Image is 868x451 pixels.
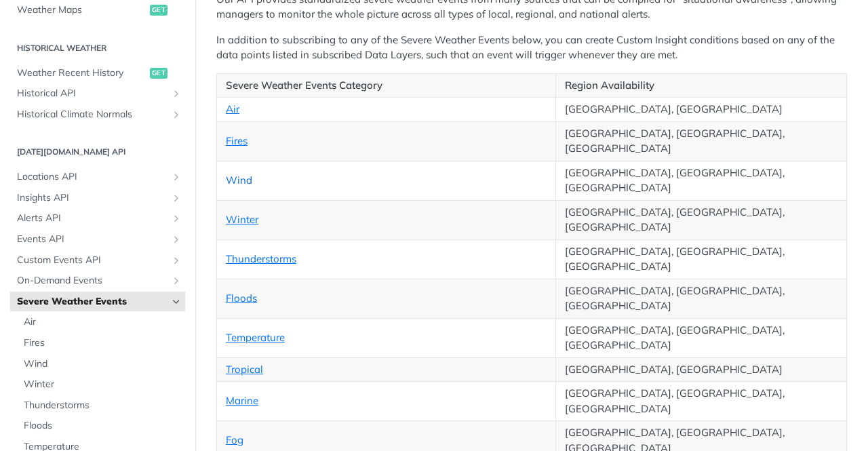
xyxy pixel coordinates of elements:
span: Insights API [17,191,167,205]
p: In addition to subscribing to any of the Severe Weather Events below, you can create Custom Insig... [216,33,847,63]
span: Historical Climate Normals [17,108,167,121]
button: Show subpages for Events API [171,234,182,245]
span: Wind [24,357,182,371]
a: Air [226,102,239,115]
span: Air [24,315,182,329]
h2: Historical Weather [10,42,185,54]
button: Show subpages for Historical API [171,88,182,99]
span: Fires [24,336,182,350]
a: Wind [17,354,185,374]
span: Winter [24,378,182,391]
button: Show subpages for Alerts API [171,213,182,224]
span: Weather Maps [17,3,146,17]
a: Winter [17,374,185,395]
td: [GEOGRAPHIC_DATA], [GEOGRAPHIC_DATA], [GEOGRAPHIC_DATA] [556,318,847,357]
td: [GEOGRAPHIC_DATA], [GEOGRAPHIC_DATA], [GEOGRAPHIC_DATA] [556,200,847,239]
span: Alerts API [17,212,167,225]
a: Fires [17,333,185,353]
h2: [DATE][DOMAIN_NAME] API [10,146,185,158]
a: Weather Recent Historyget [10,63,185,83]
a: Air [17,312,185,332]
a: Thunderstorms [226,252,296,265]
span: Floods [24,419,182,433]
th: Region Availability [556,73,847,98]
a: Historical Climate NormalsShow subpages for Historical Climate Normals [10,104,185,125]
span: Weather Recent History [17,66,146,80]
a: Tropical [226,363,263,376]
a: Alerts APIShow subpages for Alerts API [10,208,185,229]
a: Wind [226,174,252,187]
a: Custom Events APIShow subpages for Custom Events API [10,250,185,271]
button: Show subpages for Historical Climate Normals [171,109,182,120]
a: Fires [226,134,248,147]
a: Thunderstorms [17,395,185,416]
button: Show subpages for On-Demand Events [171,275,182,286]
a: Severe Weather EventsHide subpages for Severe Weather Events [10,292,185,312]
span: Thunderstorms [24,399,182,412]
td: [GEOGRAPHIC_DATA], [GEOGRAPHIC_DATA], [GEOGRAPHIC_DATA] [556,161,847,200]
button: Show subpages for Locations API [171,172,182,182]
td: [GEOGRAPHIC_DATA], [GEOGRAPHIC_DATA], [GEOGRAPHIC_DATA] [556,279,847,318]
td: [GEOGRAPHIC_DATA], [GEOGRAPHIC_DATA], [GEOGRAPHIC_DATA] [556,382,847,421]
button: Show subpages for Custom Events API [171,255,182,266]
a: Locations APIShow subpages for Locations API [10,167,185,187]
button: Hide subpages for Severe Weather Events [171,296,182,307]
a: Historical APIShow subpages for Historical API [10,83,185,104]
td: [GEOGRAPHIC_DATA], [GEOGRAPHIC_DATA] [556,357,847,382]
span: Locations API [17,170,167,184]
span: Historical API [17,87,167,100]
td: [GEOGRAPHIC_DATA], [GEOGRAPHIC_DATA], [GEOGRAPHIC_DATA] [556,121,847,161]
span: Custom Events API [17,254,167,267]
span: Severe Weather Events [17,295,167,309]
a: Fog [226,433,243,446]
th: Severe Weather Events Category [217,73,556,98]
a: Temperature [226,331,285,344]
span: Events API [17,233,167,246]
span: On-Demand Events [17,274,167,288]
td: [GEOGRAPHIC_DATA], [GEOGRAPHIC_DATA], [GEOGRAPHIC_DATA] [556,239,847,279]
a: On-Demand EventsShow subpages for On-Demand Events [10,271,185,291]
td: [GEOGRAPHIC_DATA], [GEOGRAPHIC_DATA] [556,98,847,122]
span: get [150,68,167,79]
span: get [150,5,167,16]
a: Winter [226,213,258,226]
button: Show subpages for Insights API [171,193,182,203]
a: Insights APIShow subpages for Insights API [10,188,185,208]
a: Marine [226,394,258,407]
a: Floods [17,416,185,436]
a: Events APIShow subpages for Events API [10,229,185,250]
a: Floods [226,292,257,305]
